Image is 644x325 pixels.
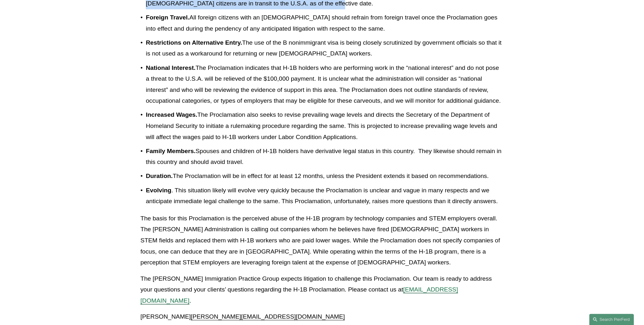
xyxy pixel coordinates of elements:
[146,148,196,154] strong: Family Members.
[140,286,458,304] a: [EMAIL_ADDRESS][DOMAIN_NAME]
[589,314,634,325] a: Search this site
[191,313,345,320] a: [PERSON_NAME][EMAIL_ADDRESS][DOMAIN_NAME]
[146,37,504,59] p: The use of the B nonimmigrant visa is being closely scrutinized by government officials so that i...
[146,64,196,71] strong: National Interest.
[140,213,504,268] p: The basis for this Proclamation is the perceived abuse of the H-1B program by technology companie...
[140,311,504,322] p: [PERSON_NAME]
[146,146,504,168] p: Spouses and children of H-1B holders have derivative legal status in this country. They likewise ...
[146,12,504,34] p: All foreign citizens with an [DEMOGRAPHIC_DATA] should refrain from foreign travel once the Procl...
[140,273,504,307] p: The [PERSON_NAME] Immigration Practice Group expects litigation to challenge this Proclamation. O...
[146,187,171,194] strong: Evolving
[146,111,197,118] strong: Increased Wages.
[146,185,504,207] p: . This situation likely will evolve very quickly because the Proclamation is unclear and vague in...
[146,63,504,107] p: The Proclamation indicates that H-1B holders who are performing work in the “national interest” a...
[146,39,242,46] strong: Restrictions on Alternative Entry.
[146,173,173,179] strong: Duration.
[146,109,504,143] p: The Proclamation also seeks to revise prevailing wage levels and directs the Secretary of the Dep...
[146,171,504,182] p: The Proclamation will be in effect for at least 12 months, unless the President extends it based ...
[146,14,189,21] strong: Foreign Travel.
